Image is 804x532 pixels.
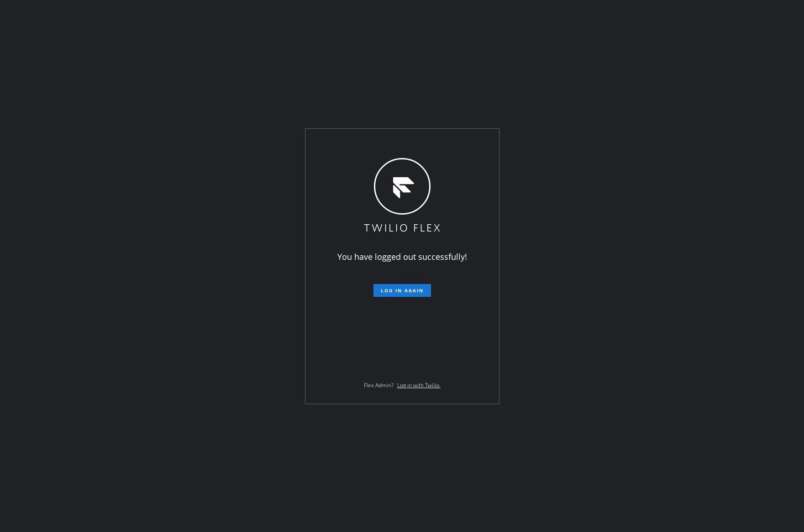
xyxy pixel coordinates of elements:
span: Log in again [381,287,424,294]
button: Log in again [373,284,431,297]
span: Flex Admin? [364,381,394,389]
a: Log in with Twilio. [397,381,441,389]
span: You have logged out successfully! [337,251,467,262]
